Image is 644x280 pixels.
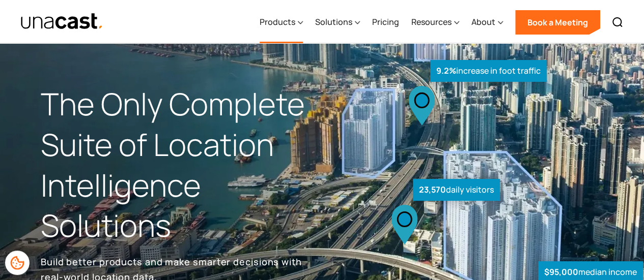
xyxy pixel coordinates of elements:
img: Search icon [611,16,624,28]
strong: $95,000 [544,266,578,277]
strong: 9.2% [436,65,456,76]
div: Products [260,16,295,28]
a: Pricing [372,2,399,43]
a: Book a Meeting [515,10,600,35]
img: Unacast text logo [20,13,103,30]
div: increase in foot traffic [430,60,547,82]
div: daily visitors [413,179,500,201]
div: Solutions [315,2,360,43]
div: Resources [411,2,459,43]
a: home [20,13,103,30]
div: Cookie Preferences [5,251,30,275]
div: Solutions [315,16,352,28]
strong: 23,570 [419,184,446,195]
div: Resources [411,16,452,28]
div: About [471,16,495,28]
h1: The Only Complete Suite of Location Intelligence Solutions [41,84,322,246]
div: About [471,2,503,43]
div: Products [260,2,303,43]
